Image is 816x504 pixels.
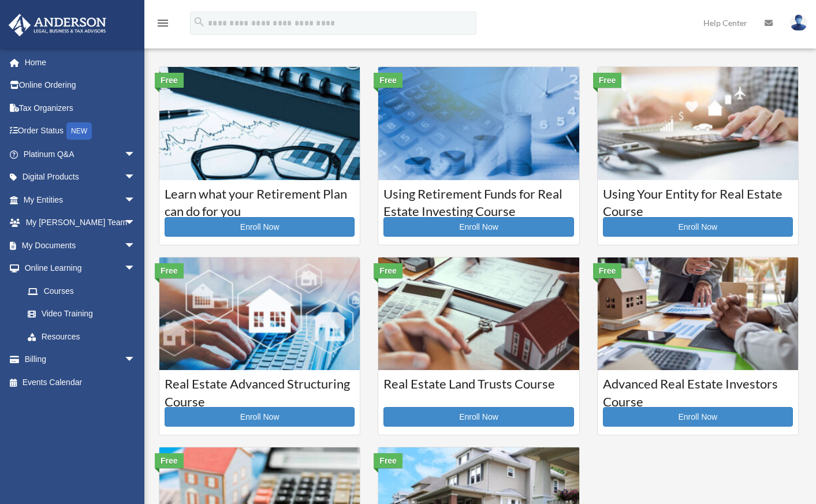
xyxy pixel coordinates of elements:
[8,257,153,280] a: Online Learningarrow_drop_down
[165,375,355,404] h3: Real Estate Advanced Structuring Course
[8,211,153,234] a: My [PERSON_NAME] Teamarrow_drop_down
[124,166,147,189] span: arrow_drop_down
[124,234,147,257] span: arrow_drop_down
[8,143,153,166] a: Platinum Q&Aarrow_drop_down
[155,263,184,278] div: Free
[124,211,147,235] span: arrow_drop_down
[8,234,153,257] a: My Documentsarrow_drop_down
[124,348,147,372] span: arrow_drop_down
[8,348,153,371] a: Billingarrow_drop_down
[603,375,793,404] h3: Advanced Real Estate Investors Course
[8,120,153,143] a: Order StatusNEW
[374,73,403,88] div: Free
[8,74,153,97] a: Online Ordering
[165,185,355,214] h3: Learn what your Retirement Plan can do for you
[8,96,153,120] a: Tax Organizers
[8,51,153,74] a: Home
[374,263,403,278] div: Free
[124,257,147,281] span: arrow_drop_down
[790,14,807,31] img: User Pic
[603,217,793,237] a: Enroll Now
[124,188,147,212] span: arrow_drop_down
[5,14,110,36] img: Anderson Advisors Platinum Portal
[165,217,355,237] a: Enroll Now
[383,217,573,237] a: Enroll Now
[156,16,170,30] i: menu
[124,143,147,166] span: arrow_drop_down
[603,407,793,427] a: Enroll Now
[8,188,153,211] a: My Entitiesarrow_drop_down
[383,185,573,214] h3: Using Retirement Funds for Real Estate Investing Course
[193,16,206,28] i: search
[155,453,184,468] div: Free
[593,73,622,88] div: Free
[155,73,184,88] div: Free
[16,303,153,326] a: Video Training
[156,20,170,30] a: menu
[8,371,153,394] a: Events Calendar
[374,453,403,468] div: Free
[383,407,573,427] a: Enroll Now
[603,185,793,214] h3: Using Your Entity for Real Estate Course
[16,325,153,348] a: Resources
[8,166,153,189] a: Digital Productsarrow_drop_down
[593,263,622,278] div: Free
[165,407,355,427] a: Enroll Now
[16,279,147,303] a: Courses
[66,122,92,140] div: NEW
[383,375,573,404] h3: Real Estate Land Trusts Course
